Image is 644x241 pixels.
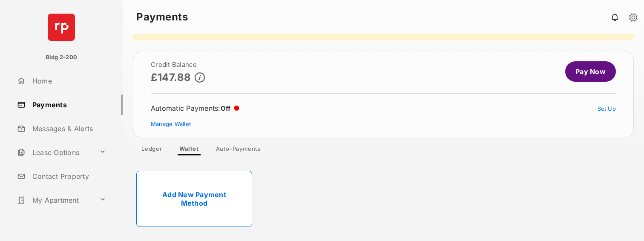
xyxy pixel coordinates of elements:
[151,104,239,112] div: Automatic Payments :
[151,61,205,68] h2: Credit Balance
[221,104,231,112] span: Off
[598,105,616,112] a: Set Up
[14,214,123,234] a: Logout
[48,14,75,41] img: svg+xml;base64,PHN2ZyB4bWxucz0iaHR0cDovL3d3dy53My5vcmcvMjAwMC9zdmciIHdpZHRoPSI2NCIgaGVpZ2h0PSI2NC...
[14,71,123,91] a: Home
[14,118,123,139] a: Messages & Alerts
[151,72,191,83] p: £147.88
[172,145,206,155] a: Wallet
[151,120,191,127] a: Manage Wallet
[136,171,252,227] a: Add New Payment Method
[14,142,96,163] a: Lease Options
[46,53,77,62] p: Bldg 2-200
[136,12,188,22] strong: Payments
[135,145,169,155] a: Ledger
[209,145,267,155] a: Auto-Payments
[14,95,123,115] a: Payments
[14,190,96,210] a: My Apartment
[14,166,123,186] a: Contact Property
